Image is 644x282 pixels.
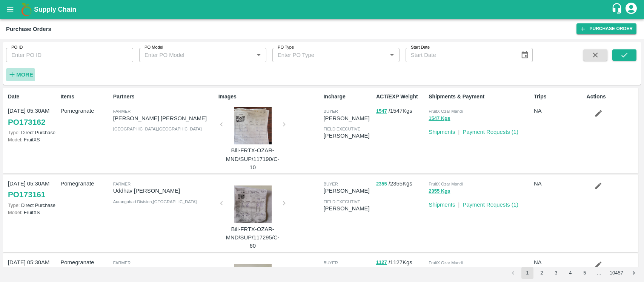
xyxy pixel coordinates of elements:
[8,129,57,136] p: Direct Purchase
[113,127,202,131] span: [GEOGRAPHIC_DATA] , [GEOGRAPHIC_DATA]
[411,44,430,51] label: Start Date
[323,182,338,186] span: buyer
[376,107,387,116] button: 1547
[536,267,548,279] button: Go to page 2
[518,48,532,62] button: Choose date
[34,4,611,15] a: Supply Chain
[113,182,131,186] span: Farmer
[323,127,360,131] span: field executive
[628,267,640,279] button: Go to next page
[463,202,518,208] a: Payment Requests (1)
[429,261,463,265] span: FruitX Ozar Mandi
[8,179,57,188] p: [DATE] 05:30AM
[113,93,215,101] p: Partners
[429,266,450,274] button: 1127 Kgs
[376,258,426,267] p: / 1127 Kgs
[323,132,373,140] p: [PERSON_NAME]
[429,182,463,186] span: FruitX Ozar Mandi
[6,48,133,62] input: Enter PO ID
[144,44,163,51] label: PO Model
[323,199,360,204] span: field executive
[521,267,533,279] button: page 1
[8,136,57,143] p: FruitXS
[278,44,294,51] label: PO Type
[323,265,373,274] p: [PERSON_NAME]
[376,180,387,189] button: 2355
[534,93,583,101] p: Trips
[8,130,20,135] span: Type:
[323,204,373,213] p: [PERSON_NAME]
[323,261,338,265] span: buyer
[6,24,51,34] div: Purchase Orders
[8,210,22,215] span: Model:
[564,267,576,279] button: Go to page 4
[8,267,45,280] a: PO173159
[387,50,397,60] button: Open
[224,146,281,172] p: Bill-FRTX-OZAR-MND/SUP/117190/C-10
[376,258,387,267] button: 1127
[429,187,450,196] button: 2355 Kgs
[429,93,531,101] p: Shipments & Payment
[19,2,34,17] img: logo
[141,50,252,60] input: Enter PO Model
[60,179,110,188] p: Pomegranate
[2,1,19,18] button: open drawer
[534,258,583,267] p: NA
[506,267,641,279] nav: pagination navigation
[8,258,57,267] p: [DATE] 05:30AM
[113,199,197,204] span: Aurangabad Division , [GEOGRAPHIC_DATA]
[429,109,463,113] span: FruitX Ozar Mandi
[113,261,131,265] span: Farmer
[455,198,460,209] div: |
[550,267,562,279] button: Go to page 3
[8,93,57,101] p: Date
[579,267,591,279] button: Go to page 5
[218,93,321,101] p: Images
[429,129,455,135] a: Shipments
[8,202,57,209] p: Direct Purchase
[624,2,638,17] div: account of current user
[8,209,57,216] p: FruitXS
[429,202,455,208] a: Shipments
[376,107,426,115] p: / 1547 Kgs
[406,48,515,62] input: Start Date
[576,23,636,34] a: Purchase Order
[607,267,626,279] button: Go to page 10457
[6,68,35,81] button: More
[323,187,373,195] p: [PERSON_NAME]
[429,114,450,123] button: 1547 Kgs
[113,265,215,274] p: [PERSON_NAME]
[8,202,20,208] span: Type:
[60,258,110,267] p: Pomegranate
[463,129,518,135] a: Payment Requests (1)
[113,187,215,195] p: Uddhav [PERSON_NAME]
[8,107,57,115] p: [DATE] 05:30AM
[16,72,33,78] strong: More
[34,6,76,13] b: Supply Chain
[376,93,426,101] p: ACT/EXP Weight
[60,93,110,101] p: Items
[275,50,385,60] input: Enter PO Type
[224,225,281,250] p: Bill-FRTX-OZAR-MND/SUP/117295/C-60
[455,125,460,136] div: |
[60,107,110,115] p: Pomegranate
[8,137,22,143] span: Model:
[323,114,373,123] p: [PERSON_NAME]
[8,115,45,129] a: PO173162
[534,107,583,115] p: NA
[254,50,264,60] button: Open
[611,3,624,16] div: customer-support
[113,114,215,123] p: [PERSON_NAME] [PERSON_NAME]
[593,270,605,277] div: …
[587,93,636,101] p: Actions
[113,109,131,113] span: Farmer
[376,179,426,188] p: / 2355 Kgs
[323,109,338,113] span: buyer
[534,179,583,188] p: NA
[11,44,23,51] label: PO ID
[8,188,45,201] a: PO173161
[323,93,373,101] p: Incharge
